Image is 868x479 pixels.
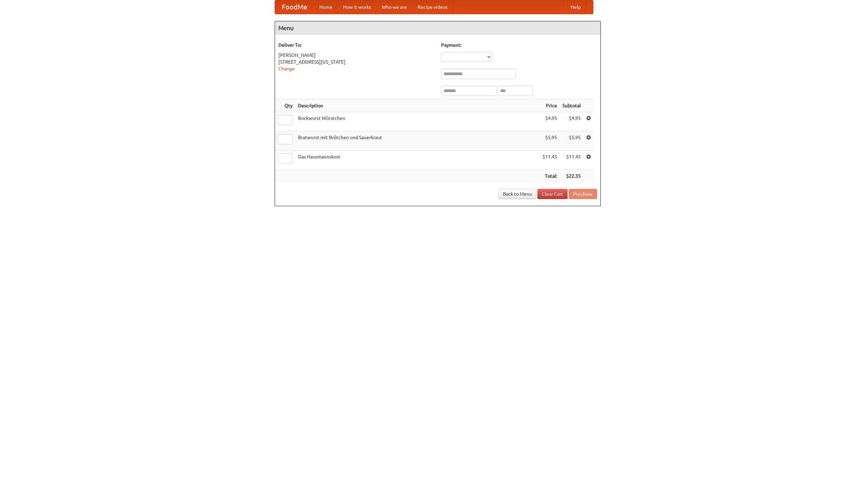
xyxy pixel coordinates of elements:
[560,170,584,182] th: $22.35
[540,170,560,182] th: Total:
[278,52,434,59] div: [PERSON_NAME]
[278,66,295,71] a: Change
[560,112,584,131] td: $4.95
[560,131,584,151] td: $5.95
[314,0,338,14] a: Home
[295,100,540,112] th: Description
[295,151,540,170] td: Das Hausmannskost
[275,100,295,112] th: Qty
[295,112,540,131] td: Bockwurst Würstchen
[498,189,536,199] a: Back to Menu
[275,21,600,35] h4: Menu
[376,0,412,14] a: Who we are
[278,42,434,48] h5: Deliver To:
[278,59,434,65] div: [STREET_ADDRESS][US_STATE]
[540,100,560,112] th: Price
[560,151,584,170] td: $11.45
[441,42,597,48] h5: Payment:
[540,131,560,151] td: $5.95
[295,131,540,151] td: Bratwurst mit Brötchen und Sauerkraut
[275,0,314,14] a: FoodMe
[338,0,376,14] a: How it works
[560,100,584,112] th: Subtotal
[540,151,560,170] td: $11.45
[540,112,560,131] td: $4.95
[412,0,453,14] a: Recipe videos
[537,189,568,199] a: Clear Cart
[565,0,586,14] a: Help
[569,189,597,199] button: Purchase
